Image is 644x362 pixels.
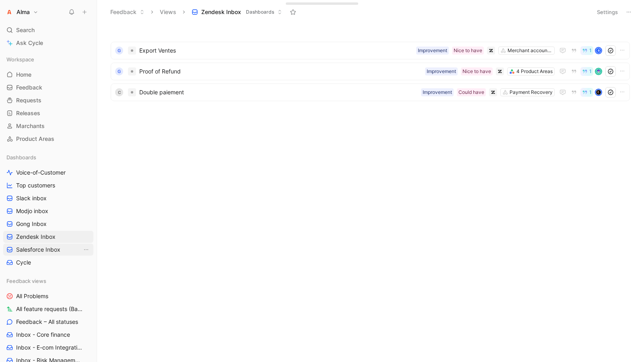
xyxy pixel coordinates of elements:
[17,8,30,16] h1: Alma
[16,96,41,104] span: Requests
[115,67,123,75] div: G
[3,94,93,106] a: Requests
[16,258,31,266] span: Cycle
[3,151,93,163] div: Dashboards
[16,109,40,117] span: Releases
[5,8,13,16] img: Alma
[3,24,93,36] div: Search
[3,218,93,230] a: Gong Inbox
[580,46,593,55] button: 1
[596,48,601,53] div: r
[3,303,93,315] a: All feature requests (Backlog & To do)
[16,83,42,92] span: Feedback
[3,244,93,256] a: Salesforce InboxView actions
[107,6,148,18] button: Feedback
[16,135,54,143] span: Product Areas
[589,90,592,95] span: 1
[510,88,553,96] div: Payment Recovery
[139,46,413,55] span: Export Ventes
[454,47,482,55] div: Nice to have
[6,55,34,63] span: Workspace
[82,246,90,254] button: View actions
[3,37,93,49] a: Ask Cycle
[16,318,78,326] span: Feedback – All statuses
[3,69,93,81] a: Home
[16,292,48,300] span: All Problems
[3,120,93,132] a: Marchants
[16,169,66,177] span: Voice-of-Customer
[580,67,593,76] button: 1
[458,88,484,96] div: Could have
[3,256,93,268] a: Cycle
[16,220,47,228] span: Gong Inbox
[16,344,82,352] span: Inbox - E-com Integration
[593,6,621,18] button: Settings
[201,8,241,16] span: Zendesk Inbox
[508,47,553,55] div: Merchant accounting
[16,71,31,79] span: Home
[188,6,286,18] button: Zendesk InboxDashboards
[16,25,35,35] span: Search
[3,151,93,268] div: DashboardsVoice-of-CustomerTop customersSlack inboxModjo inboxGong InboxZendesk InboxSalesforce I...
[16,246,60,254] span: Salesforce Inbox
[418,47,447,55] div: Improvement
[115,47,123,55] div: G
[139,67,422,76] span: Proof of Refund
[427,67,456,75] div: Improvement
[3,6,40,18] button: AlmaAlma
[3,205,93,217] a: Modjo inbox
[3,179,93,191] a: Top customers
[462,67,491,75] div: Nice to have
[139,87,418,97] span: Double paiement
[3,81,93,94] a: Feedback
[16,181,55,189] span: Top customers
[16,122,45,130] span: Marchants
[16,331,70,339] span: Inbox - Core finance
[3,133,93,145] a: Product Areas
[6,277,46,285] span: Feedback views
[16,194,47,202] span: Slack inbox
[423,88,452,96] div: Improvement
[3,290,93,302] a: All Problems
[111,83,630,101] a: cDouble paiementPayment RecoveryCould haveImprovement1avatar
[3,167,93,179] a: Voice-of-Customer
[115,88,123,96] div: c
[16,207,48,215] span: Modjo inbox
[16,233,56,241] span: Zendesk Inbox
[156,6,180,18] button: Views
[596,69,601,74] img: avatar
[516,67,553,75] div: 4 Product Areas
[3,329,93,341] a: Inbox - Core finance
[596,89,601,95] img: avatar
[246,8,274,16] span: Dashboards
[16,305,85,313] span: All feature requests (Backlog & To do)
[3,275,93,287] div: Feedback views
[16,38,43,48] span: Ask Cycle
[3,316,93,328] a: Feedback – All statuses
[111,63,630,80] a: GProof of Refund4 Product AreasNice to haveImprovement1avatar
[3,53,93,65] div: Workspace
[589,48,592,53] span: 1
[3,192,93,204] a: Slack inbox
[3,231,93,243] a: Zendesk Inbox
[111,42,630,59] a: GExport VentesMerchant accountingNice to haveImprovement1r
[3,342,93,354] a: Inbox - E-com Integration
[580,88,593,97] button: 1
[6,153,36,161] span: Dashboards
[3,107,93,119] a: Releases
[589,69,592,74] span: 1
